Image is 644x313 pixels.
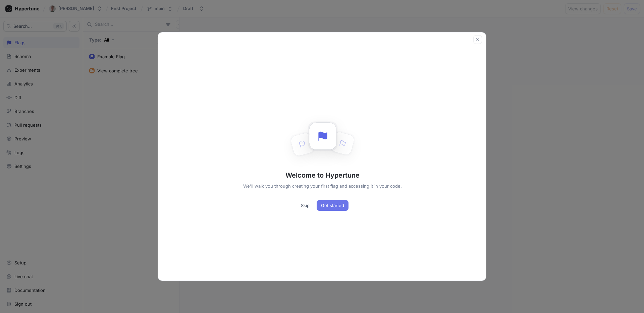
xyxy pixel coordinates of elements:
[285,170,360,180] p: Welcome to Hypertune
[317,200,348,211] button: Get started
[321,203,344,207] span: Get started
[297,200,314,211] button: Skip
[243,183,402,190] p: We'll walk you through creating your first flag and accessing it in your code.
[301,203,310,207] span: Skip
